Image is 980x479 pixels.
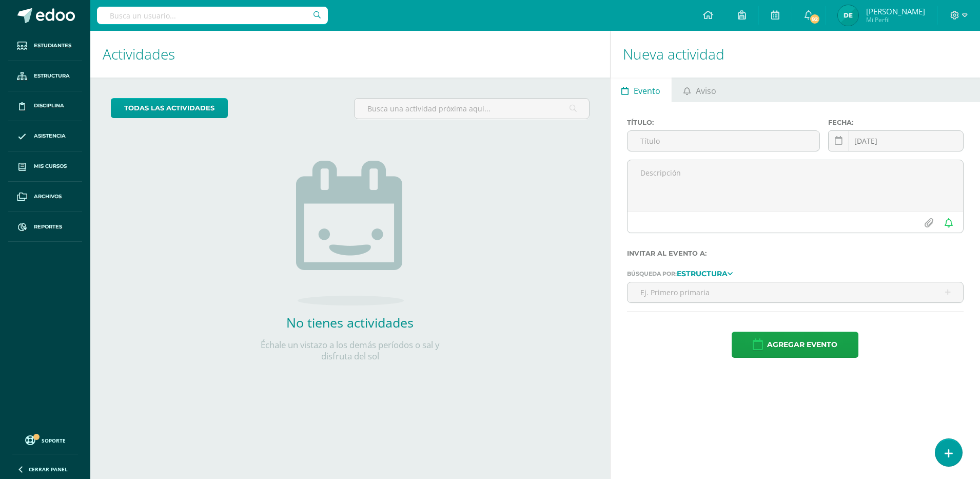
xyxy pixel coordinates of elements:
h1: Actividades [103,31,598,78]
a: Aviso [672,78,727,102]
span: Evento [634,79,660,103]
a: Estructura [8,61,82,91]
span: Estudiantes [34,42,71,50]
p: Échale un vistazo a los demás períodos o sal y disfruta del sol [247,339,453,362]
label: Título: [627,119,820,126]
input: Título [628,131,819,151]
span: Estructura [34,72,70,80]
span: Mis cursos [34,162,67,170]
h2: No tienes actividades [247,314,453,331]
input: Busca un usuario... [97,7,328,24]
span: Reportes [34,223,62,231]
span: Asistencia [34,132,66,140]
button: Agregar evento [732,332,858,358]
input: Fecha de entrega [829,131,963,151]
span: Búsqueda por: [627,270,677,277]
span: Aviso [696,79,716,103]
a: Archivos [8,182,82,212]
span: Mi Perfil [866,15,925,24]
input: Ej. Primero primaria [628,282,963,302]
label: Invitar al evento a: [627,250,964,257]
span: Disciplina [34,102,64,110]
span: 92 [809,13,820,25]
span: [PERSON_NAME] [866,6,925,16]
a: Mis cursos [8,151,82,182]
span: Agregar evento [767,332,837,357]
a: Evento [611,78,672,102]
h1: Nueva actividad [623,31,968,78]
a: Disciplina [8,91,82,122]
a: Estudiantes [8,31,82,61]
img: no_activities.png [296,161,404,305]
span: Archivos [34,193,62,201]
a: Reportes [8,212,82,242]
a: Estructura [677,270,733,277]
a: Soporte [12,433,78,447]
input: Busca una actividad próxima aquí... [355,99,589,119]
label: Fecha: [828,119,964,126]
a: todas las Actividades [111,98,228,118]
span: Cerrar panel [29,466,68,473]
strong: Estructura [677,269,728,278]
a: Asistencia [8,121,82,151]
img: 5b2783ad3a22ae473dcaf132f569719c.png [838,5,858,26]
span: Soporte [42,437,66,444]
